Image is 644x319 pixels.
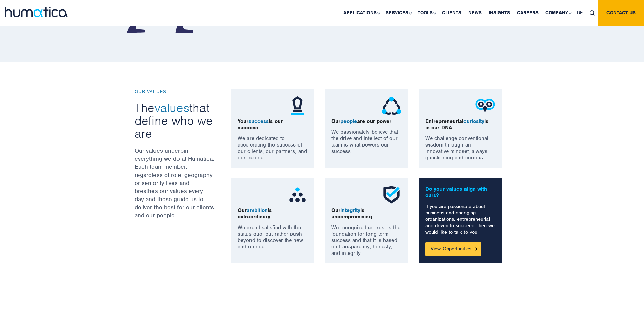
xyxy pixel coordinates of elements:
[590,10,595,16] img: search_icon
[463,118,484,125] span: curiosity
[5,7,68,17] img: logo
[331,129,402,155] p: We passionately believe that the drive and intellect of our team is what powers our success.
[135,101,214,140] h3: The that define who we are
[425,186,496,199] p: Do your values align with ours?
[475,96,495,116] img: ico
[340,118,357,125] span: people
[425,135,496,161] p: We challenge conventional wisdom through an innovative mindset, always questioning and curious.
[135,147,214,219] p: Our values underpin everything we do at Humatica. Each team member, regardless of role, geography...
[577,10,583,16] span: DE
[381,96,402,116] img: ico
[238,135,308,161] p: We are dedicated to accelerating the success of our clients, our partners, and our people.
[287,96,308,116] img: ico
[381,185,402,205] img: ico
[425,242,481,256] a: View Opportunities
[247,207,268,214] span: ambition
[475,247,477,250] img: Button
[248,118,269,125] span: success
[154,100,189,115] span: values
[238,207,308,220] p: Our is extraordinary
[340,207,360,214] span: integrity
[287,185,308,205] img: ico
[331,224,402,257] p: We recognize that trust is the foundation for long-term success and that it is based on transpare...
[331,207,402,220] p: Our is uncompromising
[425,203,496,235] p: If you are passionate about business and changing organizations, entrepreneurial and driven to su...
[238,224,308,250] p: We aren’t satisfied with the status quo, but rather push beyond to discover the new and unique.
[238,118,308,131] p: Your is our success
[135,89,214,95] p: OUR VALUES
[425,118,496,131] p: Entrepreneurial is in our DNA
[331,118,402,125] p: Our are our power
